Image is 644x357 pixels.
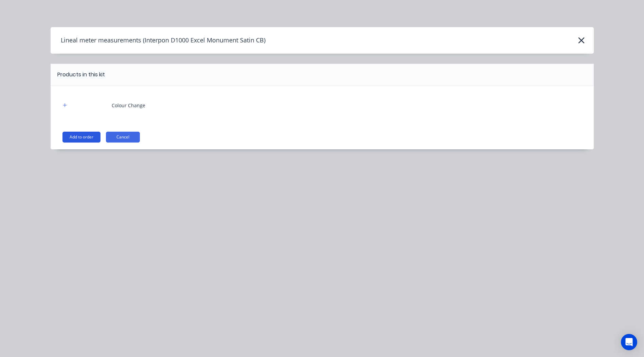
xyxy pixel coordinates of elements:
button: Cancel [106,132,140,143]
div: Open Intercom Messenger [621,334,637,350]
div: Products in this kit [57,71,105,79]
div: Colour Change [112,102,145,109]
button: Add to order [62,132,100,143]
h4: Lineal meter measurements (Interpon D1000 Excel Monument Satin CB) [51,34,265,47]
